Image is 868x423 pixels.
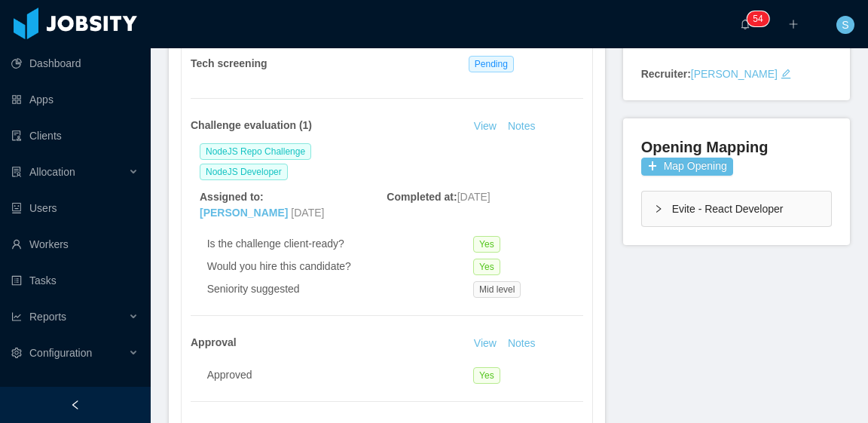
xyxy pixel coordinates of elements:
span: [DATE] [291,207,324,219]
span: Mid level [473,281,521,298]
i: icon: line-chart [11,311,22,322]
a: View [469,337,502,349]
p: 4 [758,11,763,26]
strong: Tech screening [191,57,267,69]
a: icon: profileTasks [11,265,139,296]
strong: Completed at: [387,191,457,203]
a: icon: auditClients [11,121,139,151]
i: icon: solution [11,167,22,177]
span: Allocation [29,166,75,178]
div: Is the challenge client-ready? [207,236,473,252]
span: Configuration [29,347,92,359]
a: View [469,120,502,132]
i: icon: plus [788,19,799,29]
div: icon: rightEvite - React Developer [642,192,831,226]
p: 5 [753,11,758,26]
div: Approved [207,367,473,383]
strong: Challenge evaluation (1) [191,119,312,131]
strong: Approval [191,336,237,348]
span: NodeJS Developer [200,164,288,180]
a: [PERSON_NAME] [691,68,778,80]
span: [DATE] [457,191,491,203]
span: S [842,16,848,34]
a: icon: userWorkers [11,229,139,259]
button: icon: plusMap Opening [641,158,733,176]
i: icon: setting [11,348,22,358]
div: Would you hire this candidate? [207,259,473,274]
h4: Opening Mapping [641,136,769,158]
div: Seniority suggested [207,281,473,297]
span: Yes [473,259,500,275]
strong: Assigned to: [200,191,291,219]
span: Reports [29,311,66,323]
span: Yes [473,236,500,253]
span: Pending [469,56,514,72]
span: NodeJS Repo Challenge [200,143,311,160]
a: icon: pie-chartDashboard [11,48,139,78]
strong: Recruiter: [641,68,691,80]
sup: 54 [747,11,769,26]
button: Notes [502,335,542,353]
a: icon: appstoreApps [11,84,139,115]
a: [PERSON_NAME] [200,207,288,219]
span: Yes [473,367,500,384]
button: Notes [502,118,542,136]
i: icon: right [654,204,663,213]
i: icon: bell [740,19,750,29]
i: icon: edit [781,69,791,79]
a: icon: robotUsers [11,193,139,223]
